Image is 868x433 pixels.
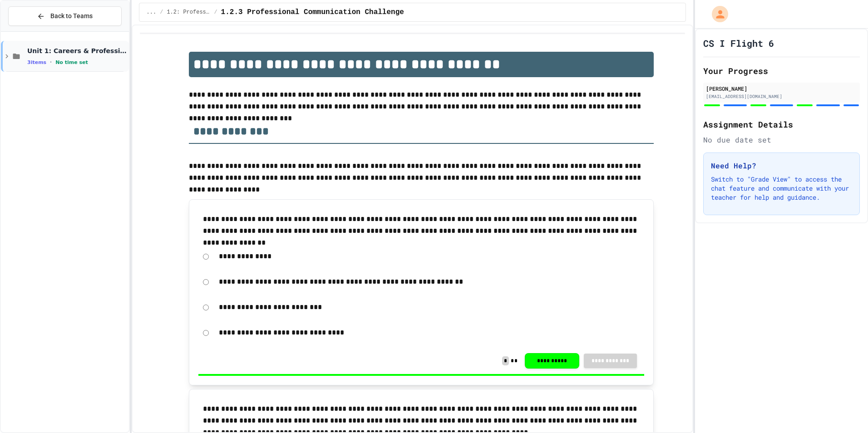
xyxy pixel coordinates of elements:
[711,175,852,202] p: Switch to "Grade View" to access the chat feature and communicate with your teacher for help and ...
[706,93,857,100] div: [EMAIL_ADDRESS][DOMAIN_NAME]
[167,9,210,16] span: 1.2: Professional Communication
[703,64,860,77] h2: Your Progress
[8,6,122,26] button: Back to Teams
[221,7,404,18] span: 1.2.3 Professional Communication Challenge
[703,37,774,49] h1: CS I Flight 6
[27,47,127,55] span: Unit 1: Careers & Professionalism
[160,9,163,16] span: /
[703,134,860,145] div: No due date set
[50,11,93,21] span: Back to Teams
[50,59,52,66] span: •
[147,9,157,16] span: ...
[55,59,88,65] span: No time set
[703,118,860,131] h2: Assignment Details
[706,84,857,93] div: [PERSON_NAME]
[702,4,730,25] div: My Account
[214,9,217,16] span: /
[711,160,852,171] h3: Need Help?
[27,59,46,65] span: 3 items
